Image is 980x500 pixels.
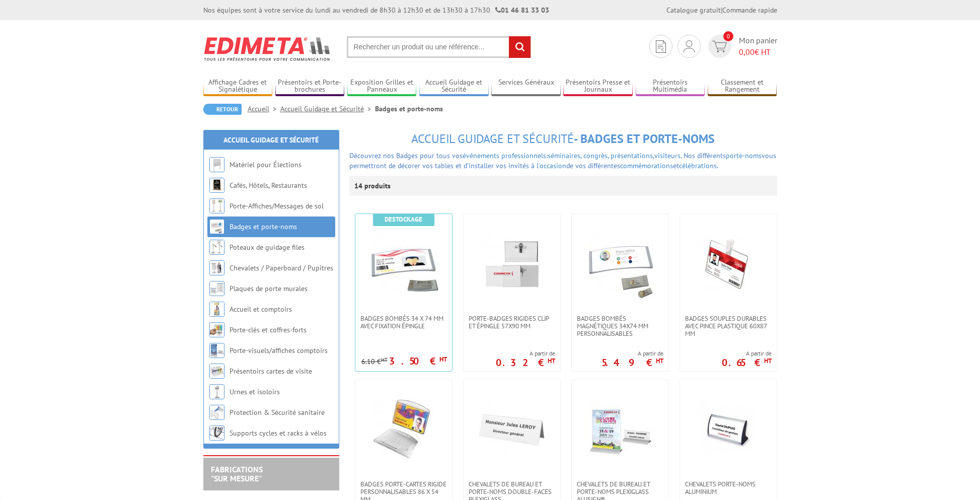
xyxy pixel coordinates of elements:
[389,358,447,364] p: 3.50 €
[685,315,772,337] span: Badges souples durables avec pince plastique 60x87 mm
[726,151,762,160] a: porte-noms
[203,78,273,95] a: Affichage Cadres et Signalétique
[230,387,280,396] a: Urnes et isoloirs
[723,31,733,41] span: 0
[209,343,224,358] img: Porte-visuels/affiches comptoirs
[248,104,280,113] a: Accueil
[349,151,776,170] font: Découvrez nos Badges pour tous vos
[477,229,547,300] img: Porte-Badges rigides clip et épingle 57x90 mm
[620,161,673,170] a: commémorations
[563,78,633,95] a: Présentoirs Presse et Journaux
[684,40,695,52] img: devis rapide
[230,263,333,272] a: Chevalets / Paperboard / Pupitres
[693,229,764,300] img: Badges souples durables avec pince plastique 60x87 mm
[708,78,777,95] a: Classement et Rangement
[361,358,388,366] p: 6.10 €
[223,135,319,145] a: Accueil Guidage et Sécurité
[477,395,547,465] img: Chevalets de bureau et porte-noms double-faces plexiglass
[680,480,777,495] a: Chevalets porte-noms aluminium
[209,302,224,317] img: Accueil et comptoirs
[230,367,312,376] a: Présentoirs cartes de visite
[706,35,777,58] a: devis rapide 0 Mon panier 0,00€ HT
[685,480,772,495] span: Chevalets porte-noms aluminium
[411,131,574,147] span: Accueil Guidage et Sécurité
[712,41,727,52] img: devis rapide
[368,395,439,465] img: Badges Porte-cartes rigide personnalisables 86 x 54 mm
[209,384,224,399] img: Urnes et isoloirs
[585,229,655,300] img: Badges bombés magnétiques 34x74 mm personnalisables
[347,78,417,95] a: Exposition Grilles et Panneaux
[722,349,772,358] span: A partir de
[360,315,447,330] span: Badges bombés 34 x 74 mm avec fixation épingle
[540,161,566,170] a: occasion
[509,36,531,58] input: rechercher
[680,315,777,337] a: Badges souples durables avec pince plastique 60x87 mm
[230,284,308,293] a: Plaques de porte murales
[230,222,297,231] a: Badges et porte-noms
[230,243,305,252] a: Poteaux de guidage files
[656,40,666,53] img: devis rapide
[203,5,549,15] div: Nos équipes sont à votre service du lundi au vendredi de 8h30 à 12h30 et de 13h30 à 17h30
[209,405,224,420] img: Protection & Sécurité sanitaire
[209,364,224,379] img: Présentoirs cartes de visite
[464,315,560,330] a: Porte-Badges rigides clip et épingle 57x90 mm
[203,30,332,67] img: Edimeta
[209,219,224,234] img: Badges et porte-noms
[496,360,555,366] p: 0.32 €
[230,346,328,355] a: Porte-visuels/affiches comptoirs
[211,464,263,483] a: FABRICATIONS"Sur Mesure"
[230,201,324,210] a: Porte-Affiches/Messages de sol
[764,356,772,365] sup: HT
[636,78,705,95] a: Présentoirs Multimédia
[469,315,555,330] span: Porte-Badges rigides clip et épingle 57x90 mm
[722,360,772,366] p: 0.65 €
[722,6,777,15] a: Commande rapide
[209,157,224,172] img: Matériel pour Élections
[548,356,555,365] sup: HT
[230,181,307,190] a: Cafés, Hôtels, Restaurants
[739,35,777,58] span: Mon panier
[354,176,392,196] p: 14 produits
[679,161,717,170] a: célébrations
[693,395,764,465] img: Chevalets porte-noms aluminium
[419,78,489,95] a: Accueil Guidage et Sécurité
[739,46,777,58] span: € HT
[601,349,663,358] span: A partir de
[491,78,561,95] a: Services Généraux
[209,240,224,255] img: Poteaux de guidage files
[666,5,777,15] div: |
[230,325,307,334] a: Porte-clés et coffres-forts
[347,36,531,58] input: Rechercher un produit ou une référence...
[209,198,224,213] img: Porte-Affiches/Messages de sol
[209,322,224,337] img: Porte-clés et coffres-forts
[349,151,776,170] font: :
[495,6,549,15] strong: 01 46 81 33 03
[666,6,721,15] a: Catalogue gratuit
[654,151,681,160] a: visiteurs
[203,104,242,115] a: Retour
[209,178,224,193] img: Cafés, Hôtels, Restaurants
[375,104,443,114] li: Badges et porte-noms
[548,151,580,160] a: séminaires
[209,281,224,296] img: Plaques de porte murales
[601,360,663,366] p: 5.49 €
[381,356,388,363] sup: HT
[349,151,776,170] span: vous permettront de décorer vos tables et d’installer vos invités à l' de vos différentes et .
[656,356,663,365] sup: HT
[355,315,452,330] a: Badges bombés 34 x 74 mm avec fixation épingle
[230,428,327,438] a: Supports cycles et racks à vélos
[368,229,439,300] img: Badges bombés 34 x 74 mm avec fixation épingle
[230,160,301,169] a: Matériel pour Élections
[585,395,655,465] img: Chevalets de bureau et porte-noms Plexiglass AluSign®
[349,151,776,170] font: , . Nos différents
[580,151,608,160] a: , congrès
[463,151,546,160] a: événements professionnels
[608,151,653,160] a: , présentations
[572,315,668,337] a: Badges bombés magnétiques 34x74 mm personnalisables
[577,315,663,337] span: Badges bombés magnétiques 34x74 mm personnalisables
[349,132,777,146] h1: - Badges et porte-noms
[496,349,555,358] span: A partir de
[275,78,345,95] a: Présentoirs et Porte-brochures
[439,355,447,364] sup: HT
[230,305,292,314] a: Accueil et comptoirs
